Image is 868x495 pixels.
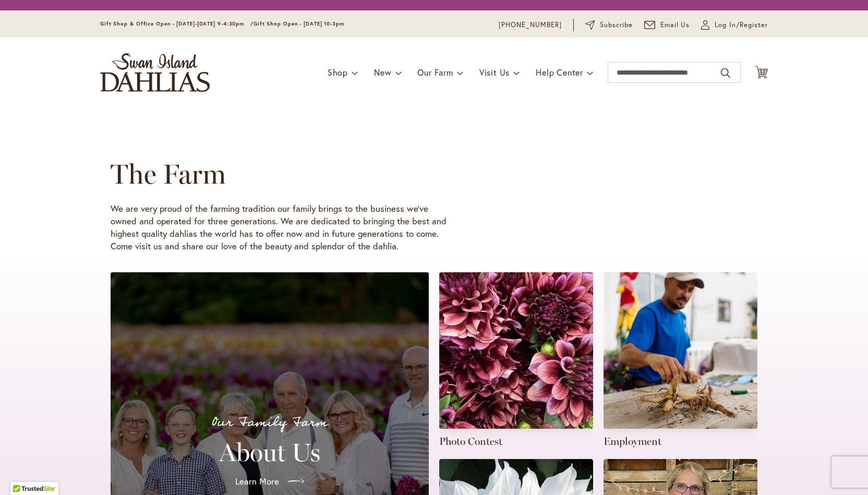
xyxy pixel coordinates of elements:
a: [PHONE_NUMBER] [499,20,562,30]
a: Email Us [644,20,690,30]
span: Visit Us [479,67,510,78]
a: Subscribe [585,20,633,30]
span: Gift Shop & Office Open - [DATE]-[DATE] 9-4:30pm / [100,20,254,27]
span: Our Farm [417,67,453,78]
h2: About Us [123,438,416,467]
h1: The Farm [111,159,727,190]
span: Subscribe [600,20,633,30]
span: Help Center [536,67,583,78]
span: New [374,67,391,78]
span: Shop [328,67,348,78]
a: store logo [100,53,210,92]
span: Email Us [660,20,690,30]
span: Log In/Register [715,20,768,30]
a: Log In/Register [701,20,768,30]
button: Search [721,65,730,81]
p: Our Family Farm [123,412,416,433]
p: We are very proud of the farming tradition our family brings to the business we’ve owned and oper... [111,202,450,252]
span: Gift Shop Open - [DATE] 10-3pm [254,20,344,27]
